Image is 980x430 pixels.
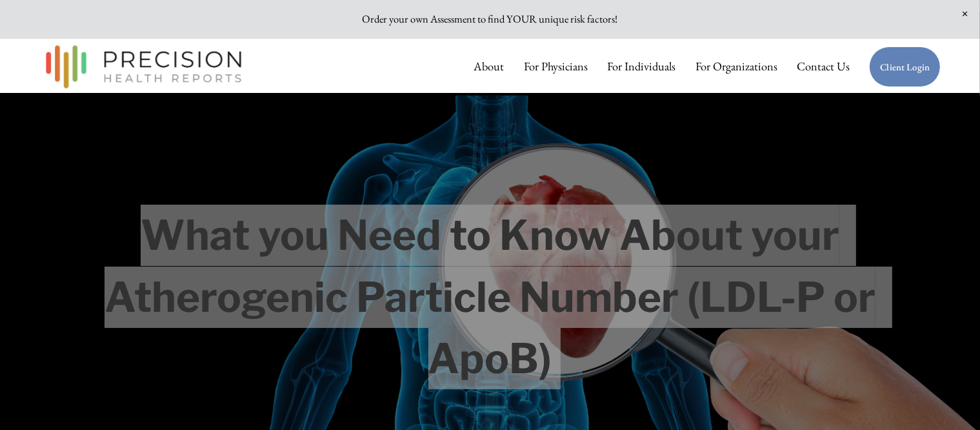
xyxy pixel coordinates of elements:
strong: What you Need to Know About your Atherogenic Particle Number (LDL-P or ApoB) [105,210,884,384]
iframe: Chat Widget [915,368,980,430]
a: Contact Us [797,54,850,79]
a: folder dropdown [695,54,777,79]
a: For Physicians [524,54,588,79]
a: Client Login [869,46,941,87]
a: For Individuals [607,54,675,79]
span: For Organizations [695,55,777,79]
img: Precision Health Reports [39,39,248,94]
a: About [474,54,505,79]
